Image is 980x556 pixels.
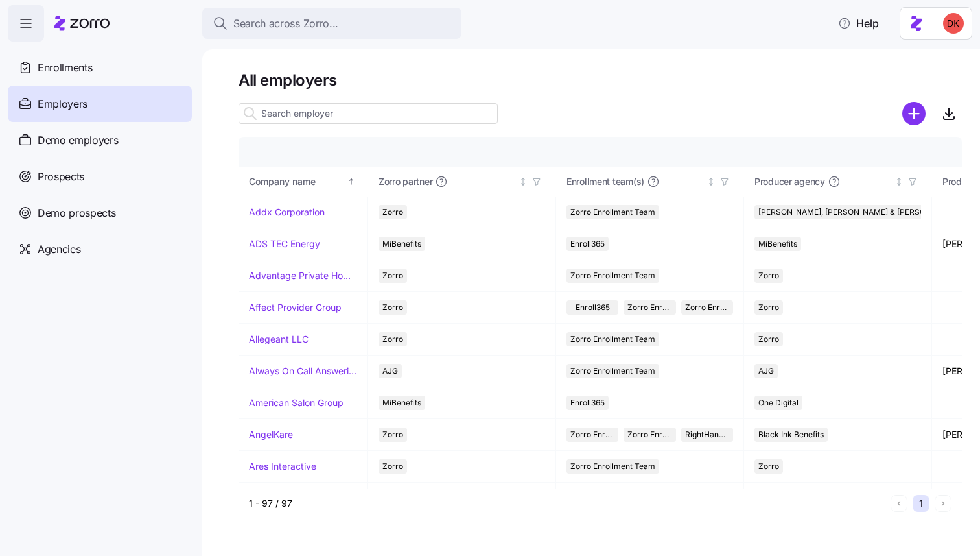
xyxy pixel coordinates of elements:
[570,396,605,410] span: Enroll365
[249,175,345,189] div: Company name
[38,169,84,185] span: Prospects
[828,10,889,36] button: Help
[935,495,951,512] button: Next page
[754,175,825,188] span: Producer agency
[202,8,461,39] button: Search across Zorro...
[758,396,799,410] span: One Digital
[894,177,904,186] div: Not sorted
[744,167,932,197] th: Producer agencyNot sorted
[239,103,498,124] input: Search employer
[38,241,80,258] span: Agencies
[239,70,962,90] h1: All employers
[382,364,398,378] span: AJG
[249,206,325,219] a: Addx Corporation
[347,177,356,186] div: Sorted ascending
[8,195,192,231] a: Demo prospects
[8,49,192,86] a: Enrollments
[8,122,192,158] a: Demo employers
[570,205,655,219] span: Zorro Enrollment Team
[249,497,885,510] div: 1 - 97 / 97
[239,167,368,197] th: Company nameSorted ascending
[249,365,357,378] a: Always On Call Answering Service
[8,158,192,195] a: Prospects
[233,16,338,32] span: Search across Zorro...
[570,237,605,251] span: Enroll365
[902,102,926,125] svg: add icon
[249,269,357,282] a: Advantage Private Home Care
[627,428,671,442] span: Zorro Enrollment Experts
[838,16,879,31] span: Help
[685,428,729,442] span: RightHandMan Financial
[382,459,403,474] span: Zorro
[913,495,929,512] button: 1
[570,269,655,283] span: Zorro Enrollment Team
[249,301,342,314] a: Affect Provider Group
[38,205,116,221] span: Demo prospects
[382,237,421,251] span: MiBenefits
[382,428,403,442] span: Zorro
[382,332,403,346] span: Zorro
[758,300,779,315] span: Zorro
[570,332,655,346] span: Zorro Enrollment Team
[758,269,779,283] span: Zorro
[382,269,403,283] span: Zorro
[8,231,192,267] a: Agencies
[249,396,344,409] a: American Salon Group
[943,13,964,34] img: 53e82853980611afef66768ee98075c5
[570,428,614,442] span: Zorro Enrollment Team
[758,205,960,219] span: [PERSON_NAME], [PERSON_NAME] & [PERSON_NAME]
[8,86,192,122] a: Employers
[706,177,716,186] div: Not sorted
[382,205,403,219] span: Zorro
[519,177,528,186] div: Not sorted
[249,428,293,441] a: AngelKare
[570,364,655,378] span: Zorro Enrollment Team
[38,132,119,149] span: Demo employers
[382,300,403,315] span: Zorro
[627,300,671,315] span: Zorro Enrollment Team
[685,300,729,315] span: Zorro Enrollment Experts
[566,175,644,188] span: Enrollment team(s)
[758,428,824,442] span: Black Ink Benefits
[379,175,432,188] span: Zorro partner
[38,96,87,112] span: Employers
[38,60,92,76] span: Enrollments
[249,333,309,346] a: Allegeant LLC
[249,237,320,250] a: ADS TEC Energy
[758,364,774,378] span: AJG
[576,300,610,315] span: Enroll365
[758,332,779,346] span: Zorro
[570,459,655,474] span: Zorro Enrollment Team
[758,237,797,251] span: MiBenefits
[758,459,779,474] span: Zorro
[382,396,421,410] span: MiBenefits
[368,167,556,197] th: Zorro partnerNot sorted
[556,167,744,197] th: Enrollment team(s)Not sorted
[891,495,907,512] button: Previous page
[249,460,316,473] a: Ares Interactive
